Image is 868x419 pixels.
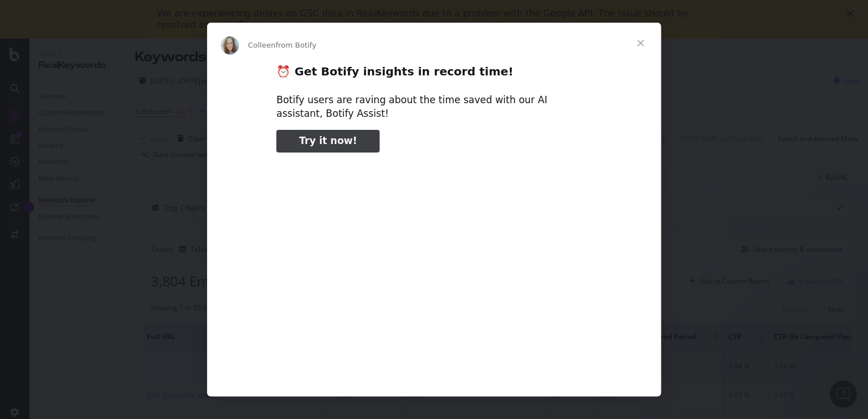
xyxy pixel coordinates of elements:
[221,36,239,54] img: Profile image for Colleen
[276,130,380,153] a: Try it now!
[248,41,276,49] span: Colleen
[276,94,592,121] div: Botify users are raving about the time saved with our AI assistant, Botify Assist!
[276,41,317,49] span: from Botify
[276,64,592,85] h2: ⏰ Get Botify insights in record time!
[157,8,693,31] div: We are experiencing delays on GSC data in RealKeywords due to a problem with the Google API. The ...
[299,135,357,146] span: Try it now!
[197,162,671,399] video: Play video
[620,23,661,64] span: Close
[846,10,858,17] div: Close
